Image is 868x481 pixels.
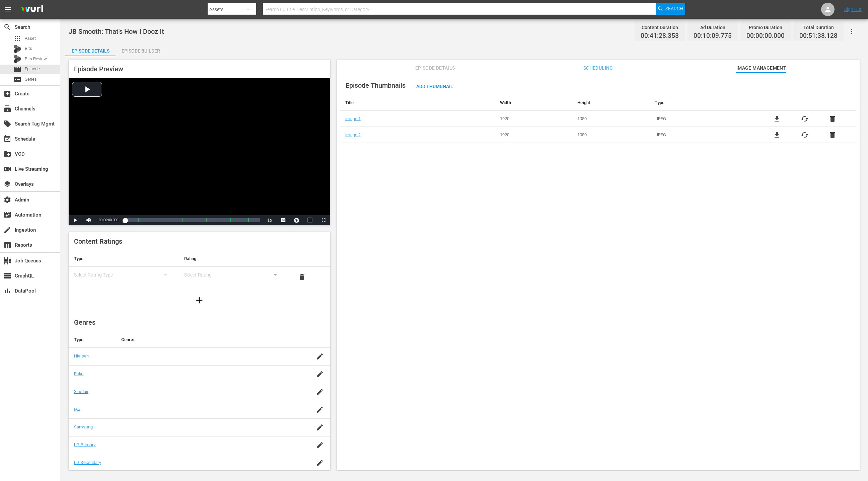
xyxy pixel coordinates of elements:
a: Image 1 [345,116,361,121]
span: Asset [25,35,36,42]
button: delete [294,269,310,285]
span: Search [3,23,11,31]
img: ans4CAIJ8jUAAAAAAAAAAAAAAAAAAAAAAAAgQb4GAAAAAAAAAAAAAAAAAAAAAAAAJMjXAAAAAAAAAAAAAAAAAAAAAAAAgAT5G... [16,2,48,17]
a: file_download [773,131,781,139]
button: Fullscreen [317,215,330,225]
th: Title [340,95,495,111]
span: Series [25,76,37,83]
span: Episode Details [410,64,460,72]
a: Nielsen [74,353,89,358]
a: Samsung [74,424,93,429]
a: IAB [74,407,80,412]
button: Add Thumbnail [411,80,458,92]
span: Episode Thumbnails [346,81,406,89]
td: 1920 [495,127,572,143]
th: Height [572,95,650,111]
span: Bits [25,45,32,52]
span: JB Smooth: That's How I Dooz It [69,27,164,35]
div: Progress Bar [125,218,260,222]
div: Episode Details [65,43,116,59]
a: LG Secondary [74,460,101,465]
td: .JPEG [650,127,753,143]
span: Series [13,75,21,83]
button: Play [69,215,82,225]
div: Video Player [69,78,330,225]
a: Sign Out [844,7,862,12]
span: Reports [3,241,11,249]
button: Captions [277,215,290,225]
div: Content Duration [641,23,679,32]
td: 1080 [572,127,650,143]
span: Add Thumbnail [411,84,458,89]
button: delete [828,131,837,139]
span: Asset [13,34,21,43]
button: Search [656,3,685,15]
button: Episode Builder [116,43,166,56]
span: Channels [3,105,11,113]
span: Search [665,3,683,15]
span: Content Ratings [74,237,122,245]
span: VOD [3,150,11,158]
span: Episode Preview [74,65,123,73]
span: DataPool [3,287,11,295]
td: 1920 [495,111,572,127]
div: Episode Builder [116,43,166,59]
td: 1080 [572,111,650,127]
span: Schedule [3,135,11,143]
span: Episode [13,65,21,73]
button: delete [828,115,837,123]
th: Type [69,332,116,348]
td: .JPEG [650,111,753,127]
button: cached [801,115,809,123]
button: Mute [82,215,95,225]
div: Bits Review [13,55,21,63]
a: Sinclair [74,389,88,394]
a: LG Primary [74,442,95,447]
span: Overlays [3,180,11,188]
div: Promo Duration [746,23,785,32]
th: Genres [116,332,301,348]
span: GraphQL [3,272,11,280]
a: file_download [773,115,781,123]
span: Create [3,90,11,98]
span: Search Tag Mgmt [3,120,11,128]
span: 00:41:28.353 [641,32,679,40]
th: Width [495,95,572,111]
span: Automation [3,211,11,219]
a: Roku [74,371,84,376]
div: Ad Duration [694,23,732,32]
span: 00:51:38.128 [799,32,838,40]
div: Total Duration [799,23,838,32]
th: Type [69,251,179,267]
span: Genres [74,318,95,326]
span: Scheduling [573,64,623,72]
button: Episode Details [65,43,116,56]
button: cached [801,131,809,139]
table: simple table [69,251,330,288]
span: Image Management [736,64,786,72]
span: delete [298,273,306,281]
button: Picture-in-Picture [303,215,317,225]
span: Job Queues [3,257,11,265]
span: 00:00:00.000 [99,218,118,222]
span: 00:00:00.000 [746,32,785,40]
th: Type [650,95,753,111]
span: menu [4,5,12,13]
div: Bits [13,45,21,53]
button: Playback Rate [263,215,277,225]
th: Rating [179,251,289,267]
span: Bits Review [25,56,47,62]
span: Admin [3,196,11,204]
button: Jump To Time [290,215,303,225]
span: 00:10:09.775 [694,32,732,40]
span: Episode [25,66,40,72]
span: Ingestion [3,226,11,234]
span: Live Streaming [3,165,11,173]
a: Image 2 [345,132,361,137]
